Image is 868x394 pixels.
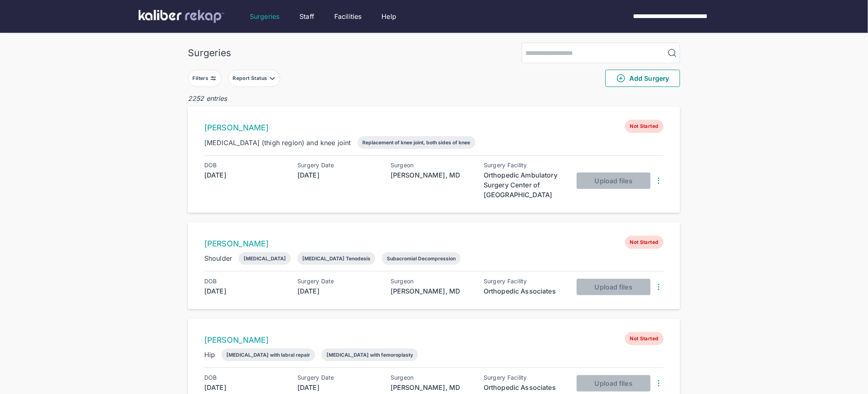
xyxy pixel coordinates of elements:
div: Replacement of knee joint, both sides of knee [363,139,471,146]
div: [DATE] [297,383,379,392]
div: [PERSON_NAME], MD [391,383,473,392]
div: Surgery Facility [484,278,566,285]
div: Orthopedic Associates [484,383,566,392]
span: Upload files [595,177,633,185]
img: DotsThreeVertical.31cb0eda.svg [654,176,664,186]
span: Add Surgery [616,73,669,83]
span: Not Started [625,236,664,249]
button: Report Status [228,70,280,87]
a: [PERSON_NAME] [204,123,269,132]
div: Orthopedic Associates [484,286,566,296]
img: DotsThreeVertical.31cb0eda.svg [654,282,664,292]
img: MagnifyingGlass.1dc66aab.svg [667,48,677,58]
span: Not Started [625,120,664,133]
div: [MEDICAL_DATA] Tenodesis [302,255,370,262]
img: filter-caret-down-grey.b3560631.svg [269,75,276,82]
div: Surgery Date [297,278,379,285]
a: Help [382,11,397,21]
div: [MEDICAL_DATA] with femoroplasty [327,352,413,358]
div: [DATE] [297,170,379,180]
button: Filters [188,70,222,87]
a: Surgeries [250,11,279,21]
div: [MEDICAL_DATA] with labral repair [226,352,310,358]
img: kaliber labs logo [139,10,224,23]
div: Surgery Facility [484,162,566,169]
div: Hip [204,350,215,360]
div: Shoulder [204,253,232,263]
div: [MEDICAL_DATA] (thigh region) and knee joint [204,138,351,148]
a: [PERSON_NAME] [204,335,269,345]
div: [DATE] [204,170,286,180]
button: Upload files [577,173,651,189]
div: [DATE] [204,383,286,392]
div: 2252 entries [188,93,680,103]
div: Surgeries [188,47,231,59]
a: Facilities [334,11,362,21]
button: Upload files [577,375,651,392]
div: DOB [204,374,286,381]
div: [MEDICAL_DATA] [244,255,286,262]
div: Report Status [233,75,269,82]
div: Filters [193,75,210,82]
div: [PERSON_NAME], MD [391,286,473,296]
div: Surgery Date [297,374,379,381]
img: DotsThreeVertical.31cb0eda.svg [654,378,664,388]
div: Surgery Date [297,162,379,169]
button: Upload files [577,279,651,295]
div: Surgeon [391,162,473,169]
div: Orthopedic Ambulatory Surgery Center of [GEOGRAPHIC_DATA] [484,170,566,200]
img: faders-horizontal-grey.d550dbda.svg [210,75,217,82]
button: Add Surgery [605,70,680,87]
span: Upload files [595,283,633,291]
div: DOB [204,162,286,169]
div: [DATE] [204,286,286,296]
a: [PERSON_NAME] [204,239,269,248]
a: Staff [299,11,314,21]
div: [DATE] [297,286,379,296]
div: Surgeon [391,374,473,381]
div: Surgery Facility [484,374,566,381]
div: [PERSON_NAME], MD [391,170,473,180]
div: Subacromial Decompression [387,255,456,262]
span: Upload files [595,379,633,387]
div: Surgeon [391,278,473,285]
img: PlusCircleGreen.5fd88d77.svg [616,73,626,83]
div: DOB [204,278,286,285]
span: Not Started [625,332,664,345]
